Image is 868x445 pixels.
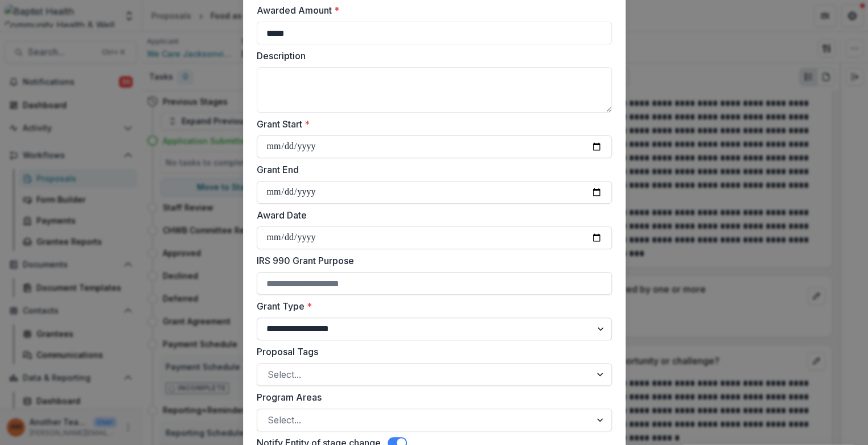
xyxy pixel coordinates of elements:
label: Grant Start [257,117,605,131]
label: Program Areas [257,390,605,404]
label: Proposal Tags [257,345,605,359]
label: Description [257,49,605,63]
label: Award Date [257,208,605,222]
label: Grant Type [257,299,605,313]
label: IRS 990 Grant Purpose [257,254,605,267]
label: Awarded Amount [257,3,605,17]
label: Grant End [257,163,605,176]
